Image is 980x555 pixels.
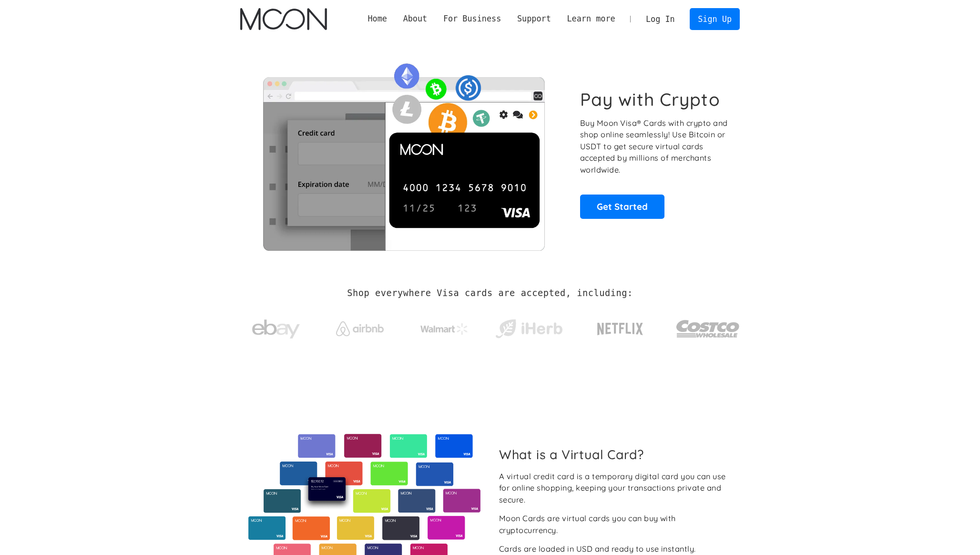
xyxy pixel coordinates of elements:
[499,471,732,506] div: A virtual credit card is a temporary digital card you can use for online shopping, keeping your t...
[240,305,311,349] a: ebay
[435,13,509,25] div: For Business
[493,317,564,341] img: iHerb
[409,314,480,339] a: Walmart
[240,57,567,250] img: Moon Cards let you spend your crypto anywhere Visa is accepted.
[580,89,720,110] h1: Pay with Crypto
[499,543,696,555] div: Cards are loaded in USD and ready to use instantly.
[493,307,564,346] a: iHerb
[690,8,739,30] a: Sign Up
[420,323,468,335] img: Walmart
[580,195,664,218] a: Get Started
[499,447,732,462] h2: What is a Virtual Card?
[559,13,623,25] div: Learn more
[347,288,633,298] h2: Shop everywhere Visa cards are accepted, including:
[580,117,729,176] p: Buy Moon Visa® Cards with crypto and shop online seamlessly! Use Bitcoin or USDT to get secure vi...
[403,13,428,25] div: About
[240,8,327,30] a: home
[360,13,395,25] a: Home
[567,13,615,25] div: Learn more
[252,314,300,344] img: ebay
[676,301,740,351] a: Costco
[443,13,501,25] div: For Business
[395,13,435,25] div: About
[596,317,644,341] img: Netflix
[638,9,683,30] a: Log In
[336,321,384,336] img: Airbnb
[499,513,732,536] div: Moon Cards are virtual cards you can buy with cryptocurrency.
[509,13,559,25] div: Support
[240,8,327,30] img: Moon Logo
[517,13,551,25] div: Support
[578,308,663,346] a: Netflix
[325,312,396,341] a: Airbnb
[676,311,740,347] img: Costco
